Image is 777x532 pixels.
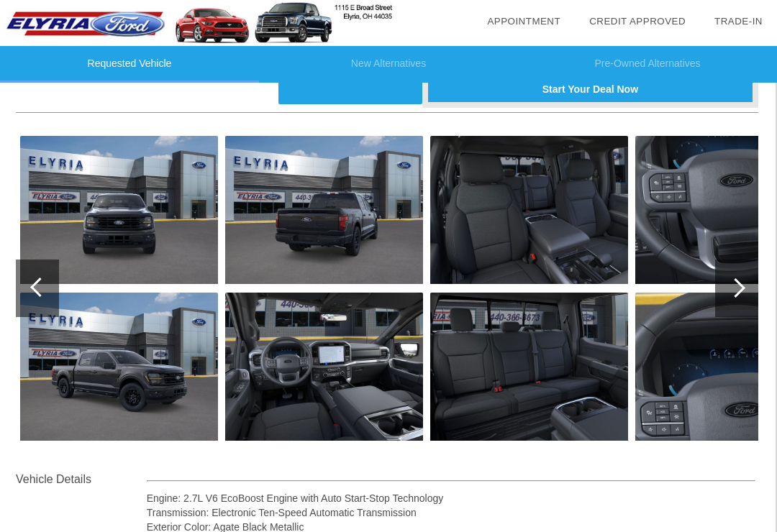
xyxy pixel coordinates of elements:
img: 0dab9f05ace58ba8154a7a05eda736bc.jpg [20,293,218,441]
a: Credit Approved [589,16,686,27]
img: dae7aeb92a09de35381c57d26b525bf8.jpg [225,293,423,441]
img: d37fd807d0451c7cd65456074d78e5a8.jpg [225,136,423,284]
img: fa6ea6a182583936f1a4802fef435092.jpg [20,136,218,284]
a: Trade-In [714,16,763,27]
a: Appointment [487,16,560,27]
li: New Alternatives [259,46,518,83]
img: ce54ebd53749e4ad51e3e48d2179c611.jpg [430,136,628,284]
div: Engine: 2.7L V6 EcoBoost Engine with Auto Start-Stop Technology [147,491,755,505]
div: Transmission: Electronic Ten-Speed Automatic Transmission [147,505,755,520]
li: Pre-Owned Alternatives [518,46,777,83]
div: Vehicle Details [16,471,147,488]
img: 0a2af3313fb174e8d8404f1ead65b56b.jpg [430,293,628,441]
